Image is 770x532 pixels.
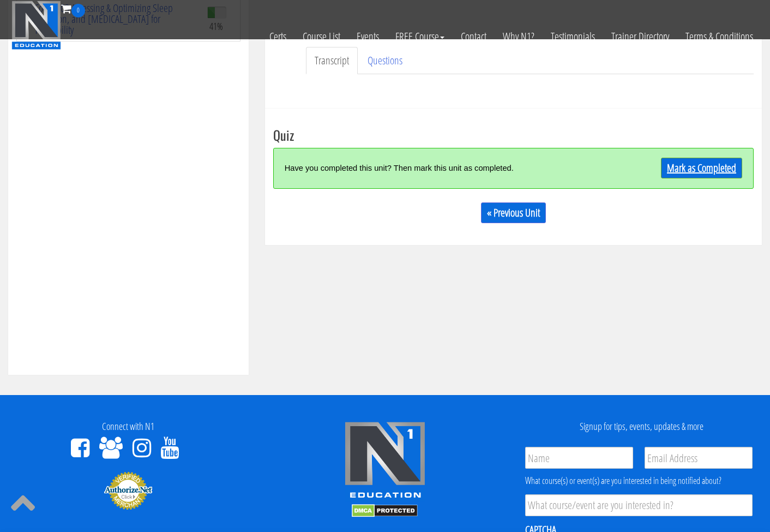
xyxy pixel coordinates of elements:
input: Email Address [645,447,753,469]
h4: Connect with N1 [8,421,249,432]
a: 0 [61,1,85,16]
a: Mark as Completed [661,158,742,178]
a: FREE Course [387,17,453,56]
img: Authorize.Net Merchant - Click to Verify [104,471,153,510]
a: Events [348,17,387,56]
img: n1-education [11,1,61,50]
a: Trainer Directory [603,17,677,56]
a: Questions [359,47,411,75]
a: Testimonials [543,17,603,56]
span: 0 [71,4,85,17]
a: Why N1? [495,17,543,56]
a: Transcript [306,47,358,75]
h4: Signup for tips, events, updates & more [521,421,762,432]
a: « Previous Unit [481,202,546,223]
h3: Quiz [273,128,754,142]
img: DMCA.com Protection Status [352,504,418,517]
div: Have you completed this unit? Then mark this unit as completed. [285,157,623,180]
a: Course List [294,17,348,56]
input: What course/event are you interested in? [525,494,753,516]
a: Contact [453,17,495,56]
input: Name [525,447,633,469]
a: Terms & Conditions [677,17,761,56]
div: What course(s) or event(s) are you interested in being notified about? [525,474,753,487]
img: n1-edu-logo [344,421,426,502]
a: Certs [261,17,294,56]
